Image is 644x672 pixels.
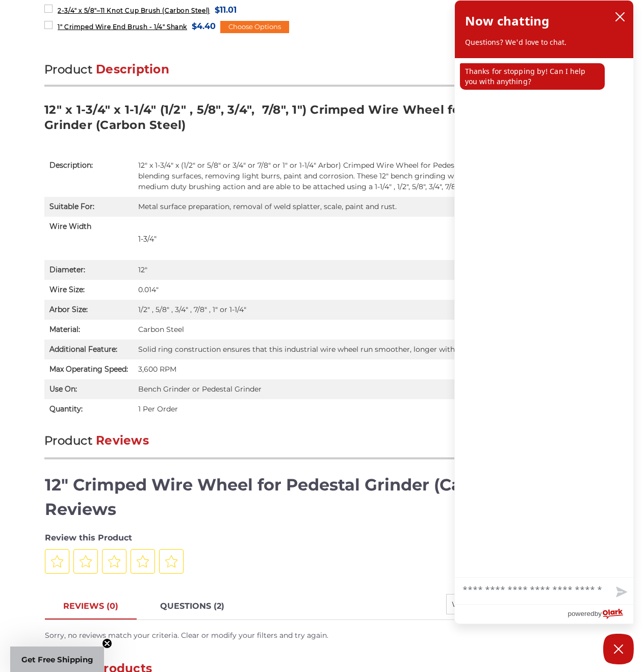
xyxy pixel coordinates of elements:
[452,600,514,609] span: WRITE A REVIEW
[49,265,85,274] strong: Diameter:
[133,320,600,340] td: Carbon Steel
[96,433,149,448] span: Reviews
[44,102,600,140] h3: 12" x 1-3/4" x 1-1/4" (1/2" , 5/8", 3/4", 7/8", 1") Crimped Wire Wheel for Bench / Pedestal Grind...
[612,9,628,24] button: close chatbox
[133,260,600,280] td: 12"
[215,3,237,17] span: $11.01
[58,23,187,31] span: 1" Crimped Wire End Brush - 1/4" Shank
[49,384,77,394] strong: Use On:
[49,285,85,294] strong: Wire Size:
[58,7,210,14] span: 2-3/4″ x 5/8″–11 Knot Cup Brush (Carbon Steel)
[49,161,93,170] strong: Description:
[465,37,623,47] p: Questions? We'd love to chat.
[49,325,80,334] strong: Material:
[603,634,634,664] button: Close Chatbox
[568,607,594,620] span: powered
[133,399,600,419] td: 1 Per Order
[133,379,600,399] td: Bench Grinder or Pedestal Grinder
[96,62,169,76] span: Description
[595,607,602,620] span: by
[44,433,92,448] span: Product
[45,532,599,544] div: Review this Product
[49,365,128,374] strong: Max Operating Speed:
[568,605,633,624] a: Powered by Olark
[49,202,94,211] strong: Suitable For:
[49,222,91,231] strong: Wire Width
[49,305,88,314] strong: Arbor Size:
[21,655,93,664] span: Get Free Shipping
[460,63,605,90] p: Thanks for stopping by! Can I help you with anything?
[133,340,600,359] td: Solid ring construction ensures that this industrial wire wheel run smoother, longer with less vi...
[446,594,520,614] button: WRITE A REVIEW
[10,647,104,672] div: Get Free ShippingClose teaser
[133,300,600,320] td: 1/2" , 5/8" , 3/4" , 7/8" , 1" or 1-1/4"
[102,638,112,649] button: Close teaser
[608,581,633,604] button: Send message
[133,156,600,197] td: 12" x 1-3/4" x (1/2" or 5/8" or 3/4" or 7/8" or 1" or 1-1/4" Arbor) Crimped Wire Wheel for Pedest...
[142,594,243,619] a: QUESTIONS (2)
[49,345,117,354] strong: Additional Feature:
[465,11,549,31] h2: Now chatting
[133,359,600,379] td: 3,600 RPM
[45,630,599,641] div: Sorry, no reviews match your criteria. Clear or modify your filters and try again.
[45,473,599,522] h4: 12" Crimped Wire Wheel for Pedestal Grinder (Carbon Steel) Reviews
[133,280,600,300] td: 0.014"
[138,234,595,245] p: 1-3/4"
[192,19,216,33] span: $4.40
[44,62,92,76] span: Product
[455,58,633,577] div: chat
[49,404,83,413] strong: Quantity:
[220,21,289,33] div: Choose Options
[133,197,600,217] td: Metal surface preparation, removal of weld splatter, scale, paint and rust.
[45,594,137,619] a: REVIEWS (0)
